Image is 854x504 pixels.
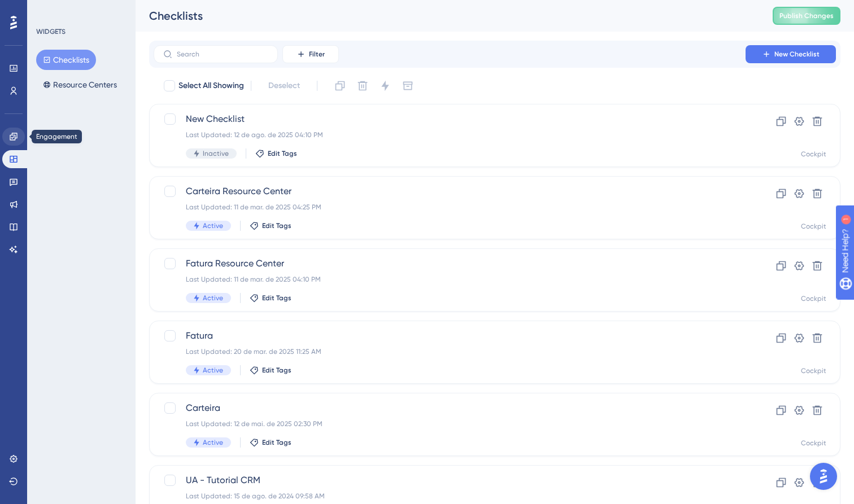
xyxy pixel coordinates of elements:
[203,438,223,447] span: Active
[203,149,229,158] span: Inactive
[186,492,713,501] div: Last Updated: 15 de ago. de 2024 09:58 AM
[774,50,820,59] span: New Checklist
[282,45,339,63] button: Filter
[186,275,713,284] div: Last Updated: 11 de mar. de 2025 04:10 PM
[250,366,291,375] button: Edit Tags
[262,221,291,230] span: Edit Tags
[309,50,325,59] span: Filter
[186,203,713,212] div: Last Updated: 11 de mar. de 2025 04:25 PM
[27,3,71,16] span: Need Help?
[186,329,713,343] span: Fatura
[186,347,713,356] div: Last Updated: 20 de mar. de 2025 11:25 AM
[186,474,713,487] span: UA - Tutorial CRM
[79,6,82,15] div: 1
[801,150,826,159] div: Cockpit
[36,27,66,36] div: WIDGETS
[255,149,297,158] button: Edit Tags
[178,79,244,93] span: Select All Showing
[203,293,223,303] span: Active
[801,366,826,375] div: Cockpit
[250,293,291,303] button: Edit Tags
[186,130,713,139] div: Last Updated: 12 de ago. de 2025 04:10 PM
[801,222,826,231] div: Cockpit
[262,293,291,303] span: Edit Tags
[746,45,836,63] button: New Checklist
[186,257,713,270] span: Fatura Resource Center
[177,50,268,58] input: Search
[186,185,713,198] span: Carteira Resource Center
[186,401,713,415] span: Carteira
[250,221,291,230] button: Edit Tags
[807,459,840,493] iframe: UserGuiding AI Assistant Launcher
[186,419,713,428] div: Last Updated: 12 de mai. de 2025 02:30 PM
[203,366,223,375] span: Active
[203,221,223,230] span: Active
[773,7,840,25] button: Publish Changes
[149,8,744,24] div: Checklists
[262,438,291,447] span: Edit Tags
[250,438,291,447] button: Edit Tags
[801,439,826,448] div: Cockpit
[801,294,826,303] div: Cockpit
[258,76,310,96] button: Deselect
[36,50,96,70] button: Checklists
[268,149,297,158] span: Edit Tags
[262,366,291,375] span: Edit Tags
[268,79,300,93] span: Deselect
[186,112,713,126] span: New Checklist
[36,74,124,95] button: Resource Centers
